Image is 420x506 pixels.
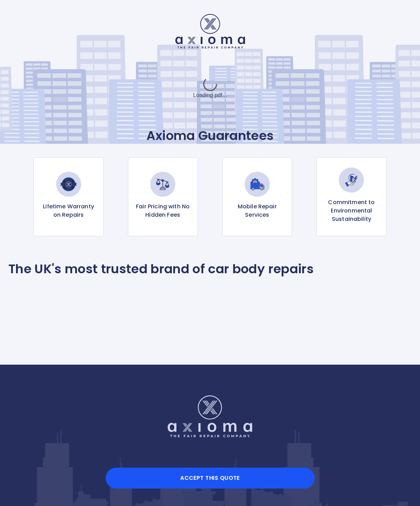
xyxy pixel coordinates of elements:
[56,172,81,197] img: Lifetime Warranty on Repairs
[8,128,412,143] p: Axioma Guarantees
[8,261,314,277] p: The UK's most trusted brand of car body repairs
[106,468,315,489] button: Accept this Quote
[245,172,270,197] img: Mobile Repair Services
[39,202,98,219] p: Lifetime Warranty on Repairs
[228,202,287,219] p: Mobile Repair Services
[150,172,175,197] img: Fair Pricing with No Hidden Fees
[175,14,245,49] img: Logo
[134,202,192,219] p: Fair Pricing with No Hidden Fees
[339,168,364,193] img: Commitment to Environmental Sustainability
[322,198,381,223] p: Commitment to Environmental Sustainability
[168,395,252,437] img: Logo
[158,71,262,106] div: Loading pdf...
[8,288,412,337] iframe: Customer reviews powered by Trustpilot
